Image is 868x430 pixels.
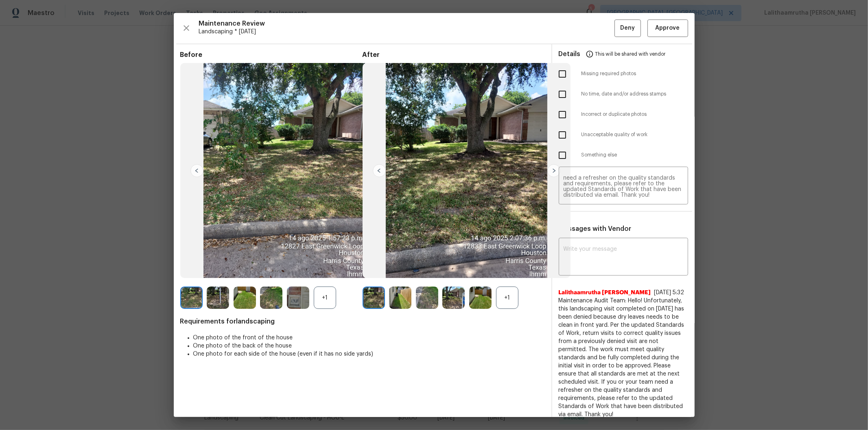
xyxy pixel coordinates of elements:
[552,145,695,165] div: Something else
[193,342,545,350] li: One photo of the back of the house
[559,289,651,297] span: Lalithaamrutha [PERSON_NAME]
[193,334,545,342] li: One photo of the front of the house
[582,152,688,159] span: Something else
[614,20,641,37] button: Deny
[647,20,688,37] button: Approve
[314,287,336,309] div: +1
[373,164,386,177] img: left-chevron-button-url
[654,290,684,295] span: [DATE] 5:32
[199,20,614,28] span: Maintenance Review
[552,84,695,104] div: No time, date and/or address stamps
[559,44,581,64] span: Details
[180,317,545,326] span: Requirements for landscaping
[564,175,683,198] textarea: Maintenance Audit Team: Hello! Unfortunately, this landscaping visit completed on [DATE] has been...
[193,350,545,358] li: One photo for each side of the house (even if it has no side yards)
[552,64,695,84] div: Missing required photos
[620,23,635,33] span: Deny
[363,51,545,59] span: After
[199,28,614,36] span: Landscaping * [DATE]
[582,111,688,118] span: Incorrect or duplicate photos
[547,164,560,177] img: right-chevron-button-url
[582,131,688,138] span: Unacceptable quality of work
[180,51,363,59] span: Before
[582,70,688,77] span: Missing required photos
[552,125,695,145] div: Unacceptable quality of work
[496,287,518,309] div: +1
[190,164,203,177] img: left-chevron-button-url
[559,297,688,419] span: Maintenance Audit Team: Hello! Unfortunately, this landscaping visit completed on [DATE] has been...
[582,91,688,98] span: No time, date and/or address stamps
[552,104,695,125] div: Incorrect or duplicate photos
[559,226,632,232] span: Messages with Vendor
[595,44,666,64] span: This will be shared with vendor
[656,23,680,33] span: Approve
